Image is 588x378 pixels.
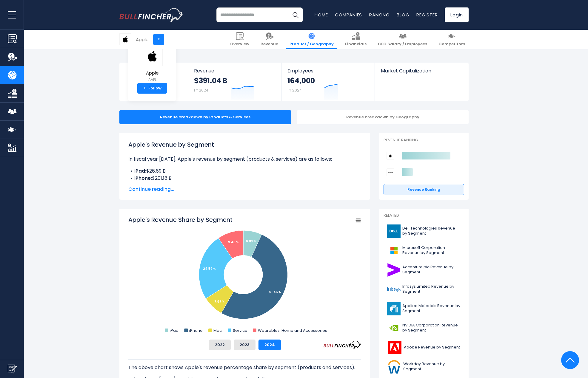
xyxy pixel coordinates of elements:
[128,216,233,224] tspan: Apple's Revenue Share by Segment
[384,184,464,195] a: Revenue Ranking
[128,168,361,175] li: $26.69 B
[141,46,163,83] a: Apple AAPL
[128,156,361,163] p: In fiscal year [DATE], Apple's revenue by segment (products & services) are as follows:
[209,340,231,350] button: 2022
[119,8,184,22] a: Go to homepage
[142,77,163,82] small: AAPL
[384,223,464,239] a: Dell Technologies Revenue by Segment
[402,303,461,314] span: Applied Materials Revenue by Segment
[119,110,291,124] div: Revenue breakdown by Products & Services
[384,242,464,259] a: Microsoft Corporation Revenue by Segment
[189,328,203,333] text: iPhone
[227,30,253,49] a: Overview
[128,140,361,149] h1: Apple's Revenue by Segment
[128,364,361,371] p: The above chart shows Apple's revenue percentage share by segment (products and services).
[403,362,461,372] span: Workday Revenue by Segment
[341,30,370,49] a: Financials
[435,30,469,49] a: Competitors
[134,168,146,174] b: iPad:
[387,321,401,335] img: NVDA logo
[170,328,178,333] text: iPad
[188,63,281,101] a: Revenue $391.04 B FY 2024
[387,341,402,354] img: ADBE logo
[384,138,464,143] p: Revenue Ranking
[246,239,256,244] tspan: 6.83 %
[381,68,462,74] span: Market Capitalization
[387,263,401,277] img: ACN logo
[315,12,328,18] a: Home
[384,281,464,298] a: Infosys Limited Revenue by Segment
[384,262,464,278] a: Accenture plc Revenue by Segment
[203,267,216,271] tspan: 24.59 %
[369,12,390,18] a: Ranking
[230,42,249,47] span: Overview
[128,216,361,335] svg: Apple's Revenue Share by Segment
[384,300,464,317] a: Applied Materials Revenue by Segment
[402,323,461,333] span: NVIDIA Corporation Revenue by Segment
[378,42,427,47] span: CEO Salary / Employees
[281,63,374,101] a: Employees 164,000 FY 2024
[297,110,469,124] div: Revenue breakdown by Geography
[134,175,152,182] b: iPhone:
[119,8,184,22] img: bullfincher logo
[335,12,362,18] a: Companies
[397,12,409,18] a: Blog
[438,42,465,47] span: Competitors
[128,175,361,182] li: $201.18 B
[214,299,225,304] tspan: 7.67 %
[120,34,131,45] img: AAPL logo
[257,30,282,49] a: Revenue
[288,7,303,22] button: Search
[258,328,327,333] text: Wearables, Home and Accessories
[137,83,167,94] a: +Follow
[387,168,394,176] img: Sony Group Corporation competitors logo
[286,30,337,49] a: Product / Geography
[194,68,275,74] span: Revenue
[402,284,461,294] span: Infosys Limited Revenue by Segment
[375,63,468,84] a: Market Capitalization
[287,76,315,85] strong: 164,000
[228,240,239,244] tspan: 9.46 %
[290,42,334,47] span: Product / Geography
[387,224,401,238] img: DELL logo
[387,152,394,160] img: Apple competitors logo
[287,68,368,74] span: Employees
[404,345,460,350] span: Adobe Revenue by Segment
[143,86,146,91] strong: +
[194,76,227,85] strong: $391.04 B
[194,88,208,93] small: FY 2024
[153,34,164,45] a: +
[387,360,401,374] img: WDAY logo
[384,359,464,375] a: Workday Revenue by Segment
[387,283,401,296] img: INFY logo
[261,42,278,47] span: Revenue
[128,186,361,193] span: Continue reading...
[345,42,367,47] span: Financials
[213,328,222,333] text: Mac
[387,302,401,315] img: AMAT logo
[387,244,401,257] img: MSFT logo
[142,71,163,76] span: Apple
[258,340,281,350] button: 2024
[269,290,281,294] tspan: 51.45 %
[142,46,163,66] img: AAPL logo
[402,226,461,236] span: Dell Technologies Revenue by Segment
[416,12,438,18] a: Register
[136,36,149,43] div: Apple
[402,245,461,255] span: Microsoft Corporation Revenue by Segment
[402,265,461,275] span: Accenture plc Revenue by Segment
[384,320,464,336] a: NVIDIA Corporation Revenue by Segment
[233,328,247,333] text: Service
[384,213,464,218] p: Related
[384,339,464,356] a: Adobe Revenue by Segment
[374,30,431,49] a: CEO Salary / Employees
[287,88,302,93] small: FY 2024
[445,7,469,22] a: Login
[234,340,255,350] button: 2023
